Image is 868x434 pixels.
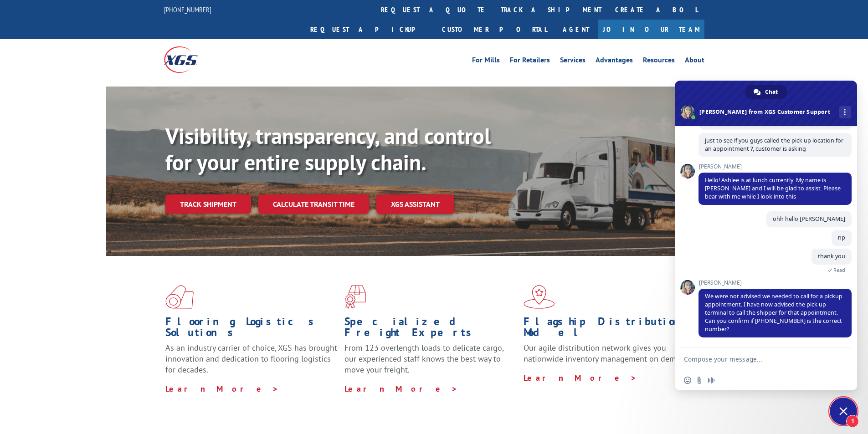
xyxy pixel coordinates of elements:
h1: Flagship Distribution Model [524,316,696,342]
span: np [838,234,845,241]
span: 1 [846,415,859,428]
a: For Retailers [510,56,550,66]
b: Visibility, transparency, and control for your entire supply chain. [165,122,491,176]
a: Learn More > [344,383,458,394]
a: Services [560,56,586,66]
a: XGS ASSISTANT [376,194,454,214]
span: Chat [765,85,778,99]
a: About [685,56,704,66]
span: [PERSON_NAME] [699,280,852,286]
span: Read [833,267,845,273]
span: Our agile distribution network gives you nationwide inventory management on demand. [524,342,691,364]
a: Learn More > [524,373,637,383]
a: Chat [745,85,787,99]
a: Track shipment [165,194,251,214]
span: Hello! Ashlee is at lunch currently. My name is [PERSON_NAME] and I will be glad to assist. Pleas... [705,176,841,200]
a: For Mills [472,56,500,66]
span: As an industry carrier of choice, XGS has brought innovation and dedication to flooring logistics... [165,342,337,375]
span: Insert an emoji [684,377,691,384]
a: Join Our Team [598,20,704,39]
p: From 123 overlength loads to delicate cargo, our experienced staff knows the best way to move you... [344,342,517,383]
img: xgs-icon-total-supply-chain-intelligence-red [165,285,194,309]
span: Audio message [708,377,715,384]
a: Request a pickup [303,20,435,39]
span: thank you [818,252,845,260]
a: Advantages [596,56,633,66]
a: Calculate transit time [258,194,369,214]
img: xgs-icon-flagship-distribution-model-red [524,285,555,309]
h1: Flooring Logistics Solutions [165,316,338,342]
span: ohh hello [PERSON_NAME] [773,215,845,223]
a: Close chat [830,398,857,425]
span: just to see if you guys called the pick up location for an appointment ?, customer is asking [705,137,843,153]
span: [PERSON_NAME] [699,163,852,170]
a: Customer Portal [435,20,554,39]
span: Send a file [696,377,703,384]
span: We were not advised we needed to call for a pickup appointment. I have now advised the pick up te... [705,292,842,333]
img: xgs-icon-focused-on-flooring-red [344,285,366,309]
a: [PHONE_NUMBER] [164,5,211,14]
a: Learn More > [165,383,279,394]
textarea: Compose your message... [684,347,830,370]
a: Resources [643,56,675,66]
a: Agent [554,20,598,39]
h1: Specialized Freight Experts [344,316,517,342]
